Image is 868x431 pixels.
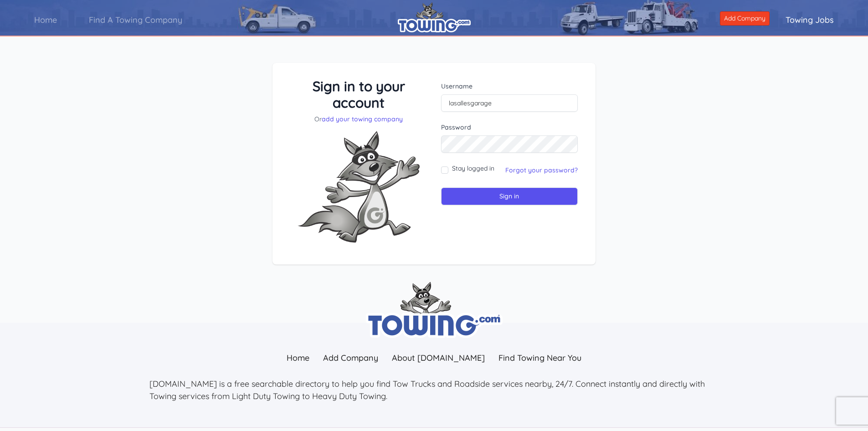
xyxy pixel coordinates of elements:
a: Find Towing Near You [492,348,588,368]
label: Username [441,82,578,91]
a: Home [280,348,316,368]
a: Add Company [720,11,770,26]
p: Or [290,114,427,124]
a: add your towing company [322,115,403,123]
h3: Sign in to your account [290,78,427,111]
label: Stay logged in [452,164,494,173]
a: Find A Towing Company [73,7,198,33]
input: Sign in [441,187,578,205]
a: Forgot your password? [505,166,578,174]
img: Fox-Excited.png [290,124,427,250]
a: Home [18,7,73,33]
p: [DOMAIN_NAME] is a free searchable directory to help you find Tow Trucks and Roadside services ne... [149,378,719,402]
img: logo.png [398,2,471,32]
a: Towing Jobs [770,7,850,33]
img: towing [366,282,503,338]
label: Password [441,123,578,132]
a: Add Company [316,348,385,368]
a: About [DOMAIN_NAME] [385,348,492,368]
